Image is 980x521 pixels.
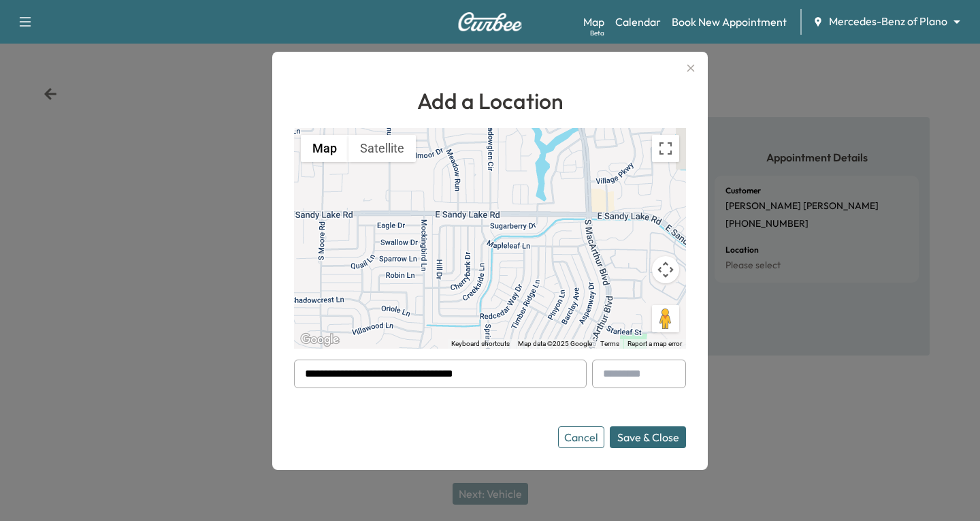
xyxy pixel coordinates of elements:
[615,14,661,30] a: Calendar
[627,340,682,347] a: Report a map error
[610,426,686,448] button: Save & Close
[829,14,947,29] span: Mercedes-Benz of Plano
[583,14,604,30] a: MapBeta
[297,331,342,349] img: Google
[600,340,619,347] a: Terms (opens in new tab)
[457,12,523,31] img: Curbee Logo
[348,135,416,162] button: Show satellite imagery
[294,84,686,117] h1: Add a Location
[652,135,679,162] button: Toggle fullscreen view
[652,256,679,283] button: Map camera controls
[518,340,592,347] span: Map data ©2025 Google
[301,135,348,162] button: Show street map
[652,305,679,332] button: Drag Pegman onto the map to open Street View
[672,14,787,30] a: Book New Appointment
[558,426,604,448] button: Cancel
[451,339,510,349] button: Keyboard shortcuts
[297,331,342,349] a: Open this area in Google Maps (opens a new window)
[590,28,604,38] div: Beta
